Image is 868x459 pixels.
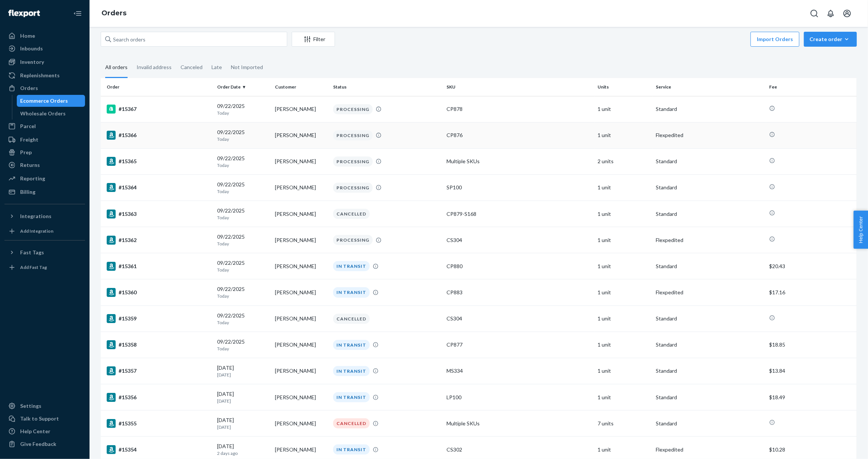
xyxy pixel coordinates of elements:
[4,69,85,81] a: Replenishments
[101,32,287,47] input: Search orders
[101,9,126,17] a: Orders
[272,253,330,279] td: [PERSON_NAME]
[595,96,652,122] td: 1 unit
[330,78,444,96] th: Status
[446,184,592,191] div: SP100
[333,104,373,114] div: PROCESSING
[333,340,370,350] div: IN TRANSIT
[217,181,269,195] div: 09/22/2025
[804,32,857,47] button: Create order
[4,120,85,132] a: Parcel
[840,6,855,21] button: Open account menu
[217,293,269,299] p: Today
[446,289,592,296] div: CP883
[446,341,592,348] div: CP877
[20,58,44,66] div: Inventory
[217,102,269,116] div: 09/22/2025
[107,157,211,166] div: #15365
[20,149,32,156] div: Prep
[656,263,763,270] p: Standard
[656,236,763,244] p: Flexpedited
[4,400,85,412] a: Settings
[20,264,47,270] div: Add Fast Tag
[766,358,857,384] td: $13.84
[766,78,857,96] th: Fee
[595,174,652,201] td: 1 unit
[333,130,373,140] div: PROCESSING
[333,366,370,376] div: IN TRANSIT
[20,84,38,92] div: Orders
[823,6,838,21] button: Open notifications
[107,419,211,428] div: #15355
[595,78,652,96] th: Units
[181,58,203,77] div: Canceled
[446,367,592,375] div: MS334
[217,390,269,404] div: [DATE]
[95,3,132,24] ol: breadcrumbs
[272,174,330,201] td: [PERSON_NAME]
[4,413,85,425] a: Talk to Support
[4,159,85,171] a: Returns
[20,228,53,234] div: Add Integration
[595,148,652,174] td: 2 units
[217,443,269,456] div: [DATE]
[107,183,211,192] div: #15364
[807,6,822,21] button: Open Search Box
[20,122,36,130] div: Parcel
[4,82,85,94] a: Orders
[4,246,85,258] button: Fast Tags
[333,314,370,324] div: CANCELLED
[333,261,370,271] div: IN TRANSIT
[217,259,269,273] div: 09/22/2025
[20,175,45,182] div: Reporting
[217,128,269,142] div: 09/22/2025
[214,78,272,96] th: Order Date
[20,136,38,143] div: Freight
[272,148,330,174] td: [PERSON_NAME]
[4,261,85,273] a: Add Fast Tag
[656,158,763,165] p: Standard
[20,249,44,256] div: Fast Tags
[766,332,857,358] td: $18.85
[107,236,211,245] div: #15362
[272,201,330,227] td: [PERSON_NAME]
[656,131,763,139] p: Flexpedited
[217,319,269,326] p: Today
[595,306,652,332] td: 1 unit
[272,410,330,437] td: [PERSON_NAME]
[107,366,211,375] div: #15357
[20,428,50,435] div: Help Center
[217,372,269,378] p: [DATE]
[595,279,652,306] td: 1 unit
[101,78,214,96] th: Order
[20,440,56,448] div: Give Feedback
[656,394,763,401] p: Standard
[656,184,763,191] p: Standard
[444,410,595,437] td: Multiple SKUs
[272,332,330,358] td: [PERSON_NAME]
[272,384,330,410] td: [PERSON_NAME]
[217,155,269,168] div: 09/22/2025
[4,210,85,222] button: Integrations
[20,213,51,220] div: Integrations
[595,358,652,384] td: 1 unit
[217,450,269,456] p: 2 days ago
[70,6,85,21] button: Close Navigation
[107,288,211,297] div: #15360
[595,410,652,437] td: 7 units
[656,315,763,322] p: Standard
[444,148,595,174] td: Multiple SKUs
[217,285,269,299] div: 09/22/2025
[766,253,857,279] td: $20.43
[446,315,592,322] div: CS304
[107,314,211,323] div: #15359
[595,122,652,148] td: 1 unit
[766,279,857,306] td: $17.16
[217,136,269,142] p: Today
[333,209,370,219] div: CANCELLED
[595,253,652,279] td: 1 unit
[217,338,269,352] div: 09/22/2025
[17,108,85,120] a: Wholesale Orders
[656,420,763,427] p: Standard
[217,110,269,116] p: Today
